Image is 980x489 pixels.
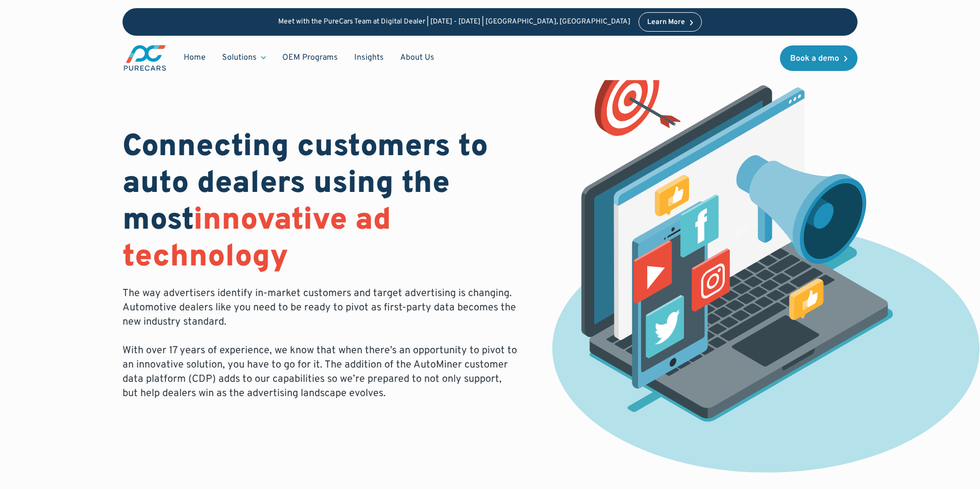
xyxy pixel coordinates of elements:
p: The way advertisers identify in-market customers and target advertising is changing. Automotive d... [122,286,520,401]
a: About Us [392,48,443,67]
h1: Connecting customers to auto dealers using the most [122,129,520,276]
p: Meet with the PureCars Team at Digital Dealer | [DATE] - [DATE] | [GEOGRAPHIC_DATA], [GEOGRAPHIC_... [278,18,630,27]
img: digital marketing illustration mockup showing social media channels and campaigns [552,57,980,473]
div: Solutions [222,52,257,63]
div: Solutions [214,48,274,67]
a: Learn More [639,12,702,32]
div: Book a demo [790,55,839,63]
a: Insights [346,48,392,67]
img: purecars logo [122,44,167,72]
a: main [122,44,167,72]
span: innovative ad technology [122,202,391,277]
div: Learn More [647,19,685,26]
a: Book a demo [780,45,857,71]
a: Home [176,48,214,67]
a: OEM Programs [274,48,346,67]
